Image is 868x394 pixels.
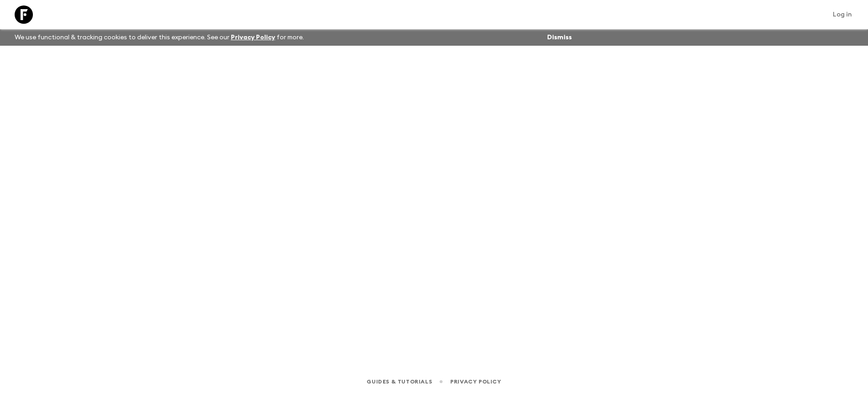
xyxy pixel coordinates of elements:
a: Privacy Policy [450,377,501,387]
a: Log in [828,8,857,21]
a: Guides & Tutorials [367,377,432,387]
button: Dismiss [545,31,574,44]
p: We use functional & tracking cookies to deliver this experience. See our for more. [11,29,308,46]
a: Privacy Policy [231,34,275,41]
